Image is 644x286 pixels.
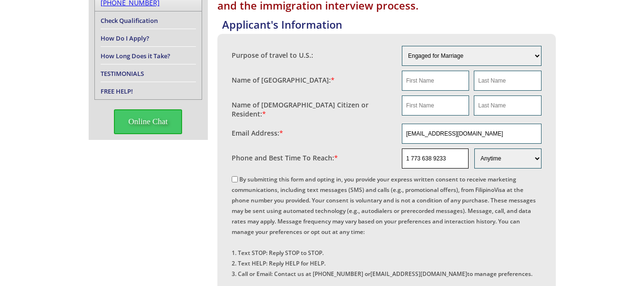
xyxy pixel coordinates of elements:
[101,34,149,42] a: How Do I Apply?
[402,124,542,144] input: Email Address
[222,17,556,32] h4: Applicant's Information
[402,95,469,116] input: First Name
[402,71,469,91] input: First Name
[232,75,335,85] label: Name of [GEOGRAPHIC_DATA]:
[232,153,338,162] label: Phone and Best Time To Reach:
[232,100,393,118] label: Name of [DEMOGRAPHIC_DATA] Citizen or Resident:
[474,71,541,91] input: Last Name
[101,16,158,25] a: Check Qualification
[101,87,133,95] a: FREE HELP!
[402,148,469,169] input: Phone
[101,69,144,78] a: TESTIMONIALS
[114,109,182,134] span: Online Chat
[232,51,313,60] label: Purpose of travel to U.S.:
[232,176,238,182] input: By submitting this form and opting in, you provide your express written consent to receive market...
[474,95,541,116] input: Last Name
[474,148,541,169] select: Phone and Best Reach Time are required.
[101,52,170,60] a: How Long Does it Take?
[232,128,283,138] label: Email Address:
